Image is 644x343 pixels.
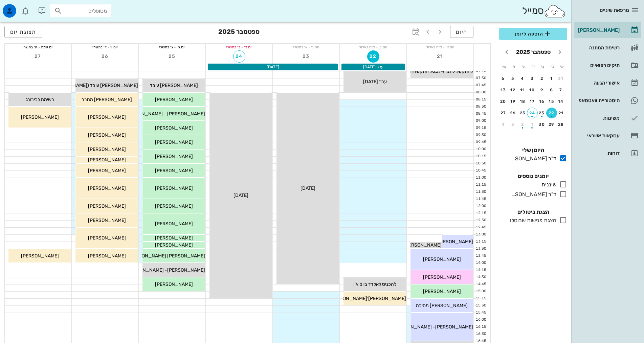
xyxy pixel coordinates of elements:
[233,50,245,63] button: 24
[577,27,620,33] div: [PERSON_NAME]
[474,83,488,88] div: 07:45
[474,281,488,287] div: 14:45
[556,122,567,127] div: 28
[434,53,446,59] span: 21
[474,296,488,301] div: 15:15
[527,76,538,81] div: 3
[498,119,509,130] button: 4
[300,53,312,59] span: 23
[456,29,468,35] span: היום
[206,44,272,50] div: יום ד׳ - ב׳ בתשרי
[517,108,528,118] button: 25
[509,155,556,163] div: ד"ר [PERSON_NAME]
[508,73,518,84] button: 5
[546,88,557,92] div: 8
[556,108,567,118] button: 21
[88,114,126,120] span: [PERSON_NAME]
[546,76,557,81] div: 1
[558,61,567,72] th: א׳
[508,111,518,115] div: 26
[363,79,387,85] span: ערב [DATE]
[155,154,193,159] span: [PERSON_NAME]
[574,40,641,56] a: רשימת המתנה
[498,108,509,118] button: 27
[546,73,557,84] button: 1
[155,185,193,191] span: [PERSON_NAME]
[536,85,547,95] button: 9
[508,96,518,107] button: 19
[150,83,198,88] span: [PERSON_NAME] עובד
[574,145,641,161] a: דוחות
[88,235,126,241] span: [PERSON_NAME]
[513,45,553,59] button: ספטמבר 2025
[234,53,245,59] span: 24
[500,61,509,72] th: ש׳
[474,75,488,81] div: 07:30
[20,5,24,9] span: תג
[407,44,473,50] div: יום א׳ - כ״ח באלול
[474,97,488,102] div: 08:15
[474,210,488,216] div: 12:15
[499,146,567,154] h4: היומן שלי
[474,161,488,166] div: 10:30
[517,122,528,127] div: 2
[507,216,556,225] div: הצגת פגישות שבוטלו
[88,185,126,191] span: [PERSON_NAME]
[48,83,138,88] span: [PERSON_NAME] עובד ([PERSON_NAME])
[538,61,547,72] th: ג׳
[155,125,193,131] span: [PERSON_NAME]
[577,45,620,50] div: רשימת המתנה
[527,119,538,130] button: 1
[394,324,473,330] span: [PERSON_NAME]- [PERSON_NAME]
[474,189,488,195] div: 11:30
[474,260,488,266] div: 14:00
[600,7,629,13] span: מרפאת שיניים
[155,168,193,174] span: [PERSON_NAME]
[434,50,446,63] button: 21
[498,111,509,115] div: 27
[88,218,126,223] span: [PERSON_NAME]
[128,253,205,259] span: [PERSON_NAME] [PERSON_NAME]
[88,203,126,209] span: [PERSON_NAME]
[32,53,44,59] span: 27
[509,190,556,199] div: ד"ר [PERSON_NAME]
[474,139,488,145] div: 09:45
[498,85,509,95] button: 13
[340,44,406,50] div: יום ב׳ - כ״ט באלול
[508,122,518,127] div: 3
[546,99,557,104] div: 15
[498,76,509,81] div: 6
[474,175,488,181] div: 11:00
[166,50,178,63] button: 25
[21,114,59,120] span: [PERSON_NAME]
[498,96,509,107] button: 20
[536,73,547,84] button: 2
[517,76,528,81] div: 4
[546,111,557,115] div: 22
[409,68,473,74] span: להתקשל לתמי 4 לבטל התקשרות
[4,26,42,38] button: תצוגת יום
[155,281,193,287] span: [PERSON_NAME]
[474,289,488,294] div: 15:00
[517,85,528,95] button: 11
[556,96,567,107] button: 14
[474,225,488,230] div: 12:45
[155,235,193,241] span: [PERSON_NAME]
[474,90,488,95] div: 08:00
[353,281,396,287] span: להכניס לאלדד ביום א':
[474,246,488,252] div: 13:30
[474,154,488,159] div: 10:15
[508,76,518,81] div: 5
[329,296,406,301] span: [PERSON_NAME]'[PERSON_NAME]
[273,44,339,50] div: יום ג׳ - א׳ בתשרי
[498,88,509,92] div: 13
[574,75,641,91] a: אישורי הגעה
[519,61,528,72] th: ה׳
[536,99,547,104] div: 16
[99,53,111,59] span: 26
[423,289,461,294] span: [PERSON_NAME]
[508,119,518,130] button: 3
[474,104,488,110] div: 08:30
[499,172,567,180] h4: יומנים נוספים
[574,128,641,144] a: עסקאות אשראי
